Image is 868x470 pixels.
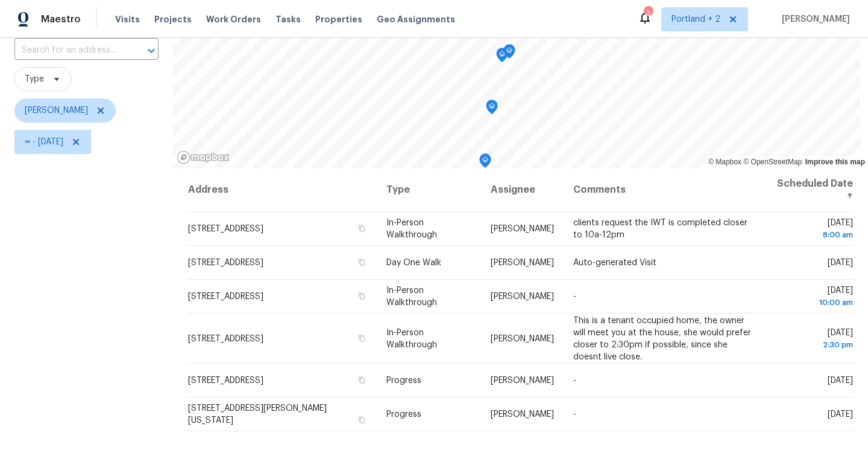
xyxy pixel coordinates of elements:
[805,158,865,166] a: Improve this map
[773,286,853,309] span: [DATE]
[503,44,515,63] div: Map marker
[773,219,853,241] span: [DATE]
[356,414,367,425] button: Copy Address
[315,13,362,25] span: Properties
[644,7,652,19] div: 3
[573,410,576,419] span: -
[671,13,720,25] span: Portland + 2
[491,292,554,301] span: [PERSON_NAME]
[496,48,508,66] div: Map marker
[564,168,763,212] th: Comments
[41,13,81,25] span: Maestro
[14,41,125,60] input: Search for an address...
[188,225,263,233] span: [STREET_ADDRESS]
[491,410,554,419] span: [PERSON_NAME]
[154,13,192,25] span: Projects
[491,259,554,267] span: [PERSON_NAME]
[828,259,853,267] span: [DATE]
[115,13,140,25] span: Visits
[777,13,850,25] span: [PERSON_NAME]
[356,332,367,343] button: Copy Address
[188,292,263,301] span: [STREET_ADDRESS]
[356,375,367,385] button: Copy Address
[773,229,853,241] div: 8:00 am
[188,376,263,385] span: [STREET_ADDRESS]
[356,291,367,301] button: Copy Address
[486,100,498,118] div: Map marker
[188,334,263,343] span: [STREET_ADDRESS]
[386,328,437,349] span: In-Person Walkthrough
[386,376,421,385] span: Progress
[773,328,853,350] span: [DATE]
[491,376,554,385] span: [PERSON_NAME]
[773,297,853,309] div: 10:00 am
[828,376,853,385] span: [DATE]
[356,223,367,234] button: Copy Address
[573,292,576,301] span: -
[206,13,261,25] span: Work Orders
[356,257,367,268] button: Copy Address
[188,404,327,425] span: [STREET_ADDRESS][PERSON_NAME][US_STATE]
[386,410,421,419] span: Progress
[573,376,576,385] span: -
[773,338,853,350] div: 2:30 pm
[743,158,802,166] a: OpenStreetMap
[386,259,441,267] span: Day One Walk
[188,259,263,267] span: [STREET_ADDRESS]
[25,136,63,148] span: ∞ - [DATE]
[386,219,437,239] span: In-Person Walkthrough
[828,410,853,419] span: [DATE]
[491,334,554,343] span: [PERSON_NAME]
[491,225,554,233] span: [PERSON_NAME]
[377,13,455,25] span: Geo Assignments
[25,105,88,117] span: [PERSON_NAME]
[763,168,854,212] th: Scheduled Date ↑
[573,259,656,267] span: Auto-generated Visit
[275,15,301,24] span: Tasks
[573,219,747,239] span: clients request the IWT is completed closer to 10a-12pm
[177,150,230,164] a: Mapbox homepage
[708,158,741,166] a: Mapbox
[187,168,377,212] th: Address
[481,168,564,212] th: Assignee
[377,168,481,212] th: Type
[479,153,491,172] div: Map marker
[143,42,160,59] button: Open
[25,73,44,85] span: Type
[573,316,751,361] span: This is a tenant occupied home, the owner will meet you at the house, she would prefer closer to ...
[386,286,437,307] span: In-Person Walkthrough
